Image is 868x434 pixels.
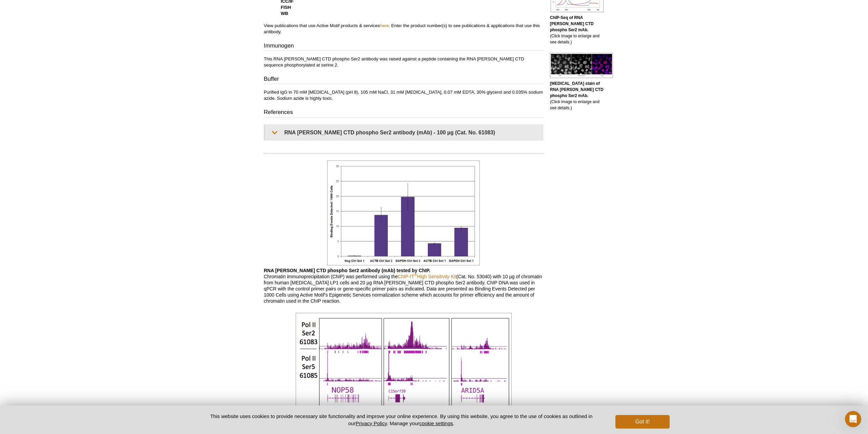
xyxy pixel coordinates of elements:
[327,161,480,266] img: RNA pol II CTD phospho Ser2 antibody (mAb) tested by ChIP.
[615,415,670,429] button: Got it!
[550,15,594,32] b: ChIP-Seq of RNA [PERSON_NAME] CTD phospho Ser2 mAb.
[264,267,543,304] p: Chromatin immunoprecipitation (ChIP) was performed using the (Cat. No. 53040) with 10 µg of chrom...
[398,274,456,279] a: ChIP-IT®High Sensitivity Kit
[264,56,543,68] p: This RNA [PERSON_NAME] CTD phospho Ser2 antibody was raised against a peptide containing the RNA ...
[550,81,604,98] b: [MEDICAL_DATA] stain of RNA [PERSON_NAME] CTD phospho Ser2 mAb.
[550,80,604,111] p: (Click image to enlarge and see details.)
[550,15,604,45] p: (Click image to enlarge and see details.)
[264,42,543,51] h3: Immunogen
[414,273,417,277] sup: ®
[281,11,288,16] strong: WB
[264,108,543,118] h3: References
[264,89,543,101] p: Purified IgG in 70 mM [MEDICAL_DATA] (pH 8), 105 mM NaCl, 31 mM [MEDICAL_DATA], 0.07 mM EDTA, 30%...
[380,23,389,28] a: here
[550,53,613,78] img: RNA pol II CTD phospho Ser2 antibody (mAb) tested by immunofluorescence.
[845,411,861,427] iframe: Intercom live chat
[264,75,543,84] h3: Buffer
[356,420,387,426] a: Privacy Policy
[198,413,604,427] p: This website uses cookies to provide necessary site functionality and improve your online experie...
[419,420,453,426] button: cookie settings
[296,313,512,428] img: RNA pol II CTD phospho Ser2 antibody (mAb) tested by ChIP-Seq.
[264,268,430,273] b: RNA [PERSON_NAME] CTD phospho Ser2 antibody (mAb) tested by ChIP.
[281,5,291,10] strong: FISH
[265,125,543,140] summary: RNA [PERSON_NAME] CTD phospho Ser2 antibody (mAb) - 100 µg (Cat. No. 61083)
